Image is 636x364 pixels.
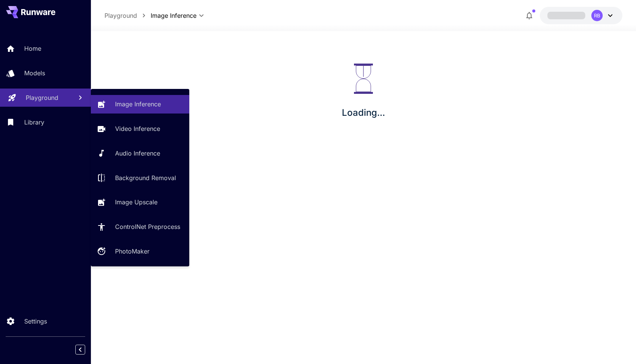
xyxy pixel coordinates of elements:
[91,95,189,114] a: Image Inference
[115,100,161,109] p: Image Inference
[91,144,189,163] a: Audio Inference
[24,68,45,78] p: Models
[24,317,47,326] p: Settings
[115,247,150,256] p: PhotoMaker
[24,44,41,53] p: Home
[115,198,157,207] p: Image Upscale
[115,173,176,182] p: Background Removal
[91,193,189,212] a: Image Upscale
[115,222,180,231] p: ControlNet Preprocess
[591,10,603,21] div: RB
[91,242,189,261] a: PhotoMaker
[104,11,137,20] p: Playground
[115,124,160,133] p: Video Inference
[24,118,44,127] p: Library
[104,11,151,20] nav: breadcrumb
[115,149,160,158] p: Audio Inference
[26,93,58,102] p: Playground
[91,218,189,236] a: ControlNet Preprocess
[342,106,385,120] p: Loading...
[75,345,85,355] button: Collapse sidebar
[81,343,91,356] div: Collapse sidebar
[151,11,196,20] span: Image Inference
[91,168,189,187] a: Background Removal
[91,120,189,138] a: Video Inference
